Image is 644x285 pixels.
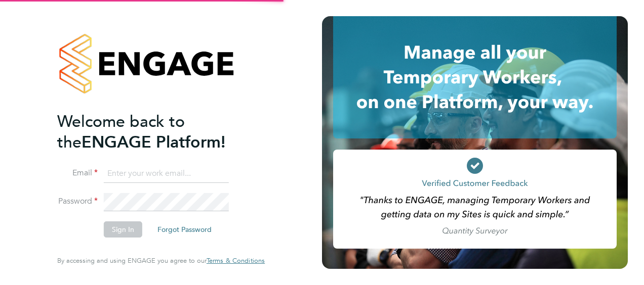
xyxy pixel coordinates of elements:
span: By accessing and using ENGAGE you agree to our [57,256,265,265]
h2: ENGAGE Platform! [57,111,255,153]
span: Welcome back to the [57,112,185,152]
label: Email [57,168,98,178]
a: Terms & Conditions [207,257,265,265]
label: Password [57,196,98,207]
input: Enter your work email... [104,165,229,183]
button: Forgot Password [149,221,220,238]
button: Sign In [104,221,142,238]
